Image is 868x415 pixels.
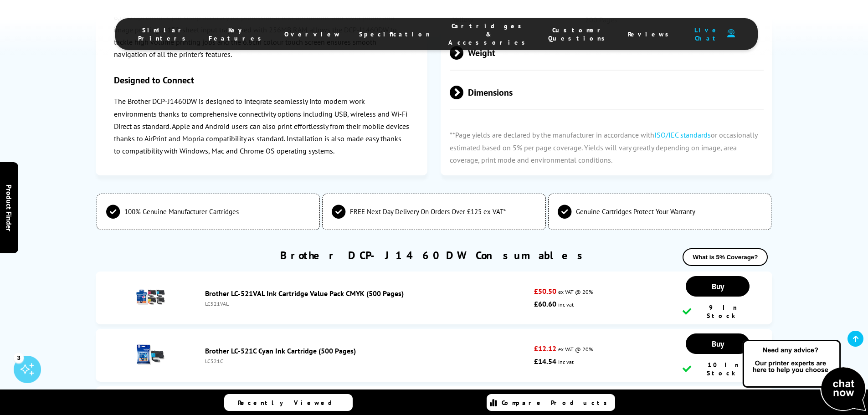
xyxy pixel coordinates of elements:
span: Overview [284,30,341,38]
span: Buy [712,281,724,292]
span: Buy [712,338,724,349]
button: What is 5% Coverage? [683,248,768,266]
img: Brother LC-521VAL Ink Cartridge Value Pack CMYK (500 Pages) [134,281,166,313]
strong: £14.54 [534,357,556,366]
span: 100% Genuine Manufacturer Cartridges [124,207,239,216]
span: Cartridges & Accessories [448,22,530,46]
span: Dimensions [450,75,764,109]
span: Key Features [209,26,266,42]
p: The Brother DCP-J1460DW is designed to integrate seamlessly into modern work environments thanks ... [114,95,409,157]
span: ex VAT @ 20% [558,346,593,353]
span: Live Chat [692,26,723,42]
span: ex VAT @ 20% [558,288,593,295]
img: user-headset-duotone.svg [727,29,735,38]
div: 10 In Stock [683,361,753,377]
a: Brother LC-521C Cyan Ink Cartridge (500 Pages) [205,346,356,355]
a: Brother LC-521VAL Ink Cartridge Value Pack CMYK (500 Pages) [205,289,404,298]
span: Genuine Cartridges Protect Your Warranty [576,207,695,216]
h3: Designed to Connect [114,74,409,86]
a: Brother DCP-J1460DW Consumables [280,248,588,262]
span: inc vat [558,359,574,365]
img: Open Live Chat window [740,338,868,413]
span: inc vat [558,301,574,308]
img: Brother LC-521C Cyan Ink Cartridge (500 Pages) [134,338,166,370]
span: Customer Questions [548,26,610,42]
strong: £12.12 [534,344,556,353]
div: 3 [14,353,24,363]
span: Recently Viewed [238,399,341,407]
div: LC521VAL [205,300,530,307]
p: **Page yields are declared by the manufacturer in accordance with or occasionally estimated based... [441,120,772,175]
div: LC521C [205,358,530,364]
a: Recently Viewed [224,394,353,411]
strong: £60.60 [534,299,556,308]
a: ISO/IEC standards [654,130,711,139]
span: Reviews [628,30,673,38]
span: Compare Products [502,399,612,407]
span: Similar Printers [138,26,190,42]
strong: £50.50 [534,287,556,296]
span: FREE Next Day Delivery On Orders Over £125 ex VAT* [350,207,506,216]
div: 9 In Stock [683,303,753,320]
span: Product Finder [5,184,14,231]
a: Compare Products [487,394,615,411]
span: Specification [359,30,430,38]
